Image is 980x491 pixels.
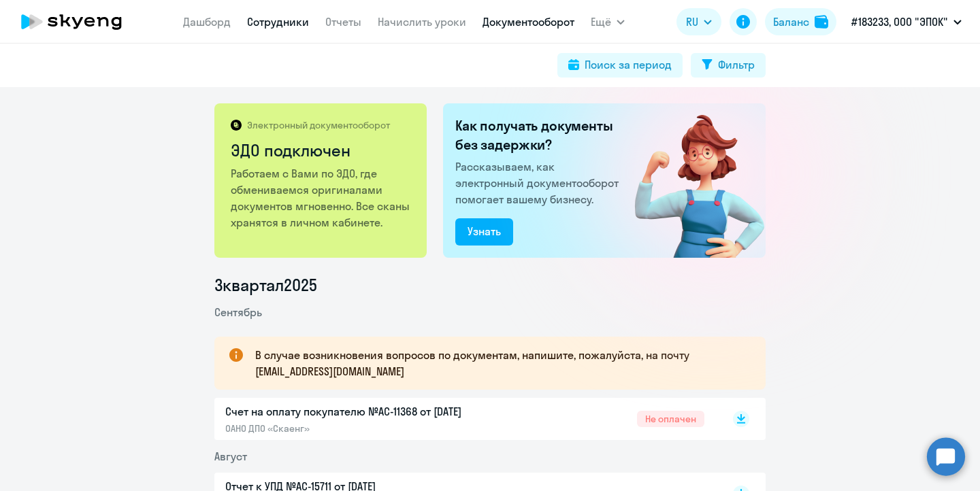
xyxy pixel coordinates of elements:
button: Поиск за период [557,53,683,78]
button: Балансbalance [765,8,836,35]
div: Узнать [468,223,501,239]
div: Поиск за период [585,56,672,73]
li: 3 квартал 2025 [214,274,766,296]
img: connected [612,103,766,258]
a: Счет на оплату покупателю №AC-11368 от [DATE]ОАНО ДПО «Скаенг»Не оплачен [225,403,704,435]
p: Счет на оплату покупателю №AC-11368 от [DATE] [225,403,511,420]
a: Отчеты [325,15,361,29]
p: #183233, ООО "ЭПОК" [851,14,948,30]
span: Сентябрь [214,305,262,319]
a: Дашборд [183,15,231,29]
p: Рассказываем, как электронный документооборот помогает вашему бизнесу. [455,158,624,207]
div: Баланс [773,14,809,30]
div: Фильтр [718,56,755,73]
a: Начислить уроки [378,15,466,29]
button: RU [676,8,721,35]
h2: Как получать документы без задержки? [455,116,624,154]
p: ОАНО ДПО «Скаенг» [225,422,511,435]
button: Узнать [455,218,513,245]
img: balance [815,15,828,29]
p: Электронный документооборот [247,119,390,131]
span: RU [686,14,698,30]
button: #183233, ООО "ЭПОК" [845,5,968,38]
span: Не оплачен [637,411,704,427]
button: Фильтр [691,53,766,78]
h2: ЭДО подключен [231,139,412,161]
a: Документооборот [483,15,574,29]
p: Работаем с Вами по ЭДО, где обмениваемся оригиналами документов мгновенно. Все сканы хранятся в л... [231,165,412,231]
span: Ещё [591,14,611,30]
a: Сотрудники [247,15,309,29]
span: Август [214,450,247,463]
button: Ещё [591,8,625,35]
p: В случае возникновения вопросов по документам, напишите, пожалуйста, на почту [EMAIL_ADDRESS][DOM... [255,347,741,379]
